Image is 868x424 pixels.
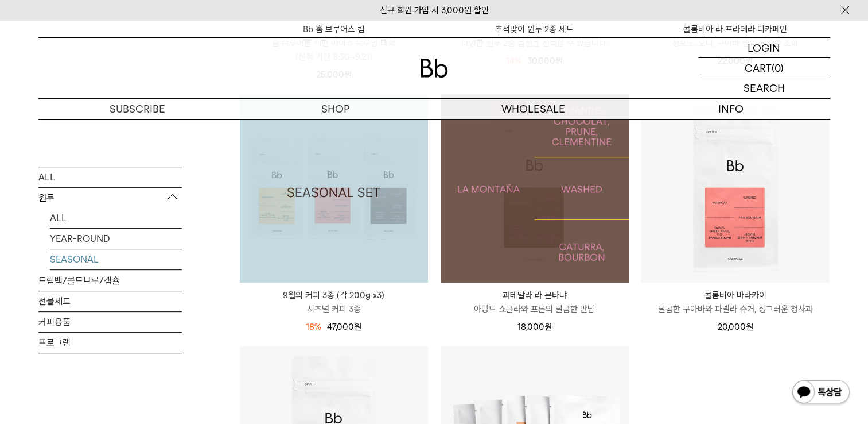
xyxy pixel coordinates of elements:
p: (0) [772,58,784,78]
div: 18% [306,320,321,334]
a: 9월의 커피 3종 (각 200g x3) 시즈널 커피 3종 [240,288,428,316]
p: INFO [632,99,830,119]
p: LOGIN [748,38,780,57]
span: 원 [354,322,361,332]
a: 신규 회원 가입 시 3,000원 할인 [380,5,489,16]
span: 원 [544,322,552,332]
a: 9월의 커피 3종 (각 200g x3) [240,94,428,283]
img: 콜롬비아 마라카이 [641,94,830,283]
a: 프로그램 [38,333,182,353]
p: WHOLESALE [434,99,632,119]
p: 달콤한 구아바와 파넬라 슈거, 싱그러운 청사과 [641,302,830,316]
a: SUBSCRIBE [38,99,236,119]
p: SEARCH [744,78,785,98]
a: YEAR-ROUND [50,229,182,249]
img: 카카오톡 채널 1:1 채팅 버튼 [791,379,851,407]
span: 18,000 [517,322,552,332]
a: CART (0) [698,58,830,78]
a: ALL [50,208,182,228]
a: 드립백/콜드브루/캡슐 [38,271,182,291]
p: CART [745,58,772,78]
span: 47,000 [327,322,361,332]
a: ALL [38,167,182,187]
p: 콜롬비아 마라카이 [641,288,830,302]
p: 시즈널 커피 3종 [240,302,428,316]
a: SHOP [236,99,434,119]
img: 1000000743_add2_064.png [240,94,428,283]
p: 원두 [38,188,182,209]
p: 9월의 커피 3종 (각 200g x3) [240,288,428,302]
span: 20,000 [718,322,753,332]
img: 로고 [421,59,448,78]
p: 아망드 쇼콜라와 프룬의 달콤한 만남 [441,302,629,316]
span: 원 [746,322,753,332]
a: SEASONAL [50,249,182,269]
a: 커피용품 [38,312,182,332]
a: 콜롬비아 마라카이 달콤한 구아바와 파넬라 슈거, 싱그러운 청사과 [641,288,830,316]
img: 1000000483_add2_049.png [441,94,629,283]
a: 과테말라 라 몬타냐 아망드 쇼콜라와 프룬의 달콤한 만남 [441,288,629,316]
p: 과테말라 라 몬타냐 [441,288,629,302]
a: 선물세트 [38,291,182,311]
a: 과테말라 라 몬타냐 [441,94,629,283]
a: LOGIN [698,38,830,58]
